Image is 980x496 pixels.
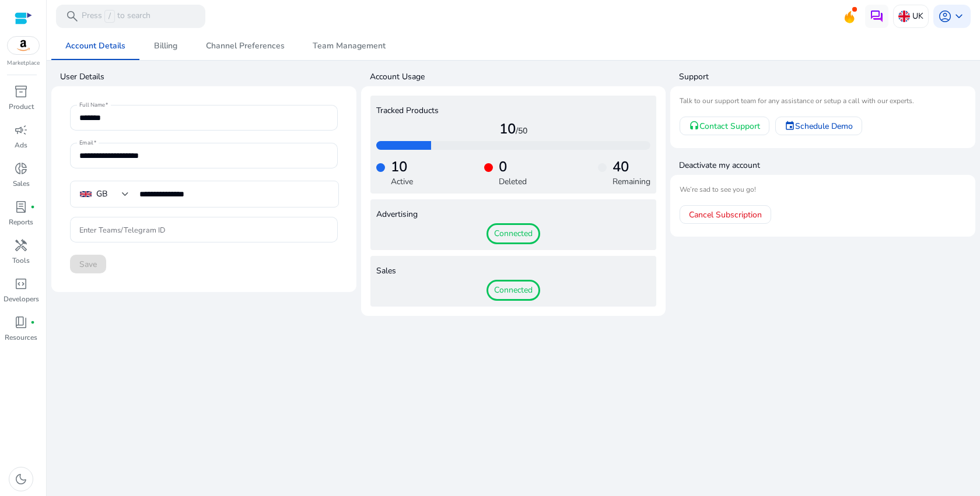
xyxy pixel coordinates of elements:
[680,205,771,224] a: Cancel Subscription
[795,120,853,132] span: Schedule Demo
[65,9,79,23] span: search
[487,280,540,301] span: Connected
[14,315,28,329] span: book_4
[14,123,28,137] span: campaign
[912,6,923,26] p: UK
[499,175,527,188] p: Deleted
[680,117,769,135] a: Contact Support
[65,42,125,50] span: Account Details
[79,139,93,147] mat-label: Email
[938,9,952,23] span: account_circle
[376,210,651,220] h4: Advertising
[8,37,39,54] img: amazon.svg
[13,178,30,189] p: Sales
[898,10,910,22] img: uk.svg
[785,121,795,131] mat-icon: event
[376,106,651,116] h4: Tracked Products
[14,472,28,486] span: dark_mode
[30,205,35,209] span: fiber_manual_record
[206,42,285,50] span: Channel Preferences
[96,188,107,200] div: GB
[7,59,40,68] p: Marketplace
[3,294,39,304] p: Developers
[313,42,386,50] span: Team Management
[14,238,28,252] span: handyman
[12,255,30,266] p: Tools
[689,121,699,131] mat-icon: headset
[612,159,650,175] h4: 40
[14,161,28,175] span: donut_small
[680,184,966,195] mat-card-subtitle: We’re sad to see you go!
[516,125,527,136] span: /50
[370,71,666,83] h4: Account Usage
[689,209,762,221] span: Cancel Subscription
[5,332,37,343] p: Resources
[14,85,28,99] span: inventory_2
[14,200,28,214] span: lab_profile
[154,42,177,50] span: Billing
[487,223,540,244] span: Connected
[679,160,975,171] h4: Deactivate my account
[104,10,115,23] span: /
[612,175,650,188] p: Remaining
[79,101,105,110] mat-label: Full Name
[60,71,356,83] h4: User Details
[15,140,27,150] p: Ads
[699,120,760,132] span: Contact Support
[376,266,651,276] h4: Sales
[9,101,34,112] p: Product
[9,217,33,227] p: Reports
[679,71,975,83] h4: Support
[376,121,651,138] h4: 10
[82,10,150,23] p: Press to search
[391,175,413,188] p: Active
[499,159,527,175] h4: 0
[680,96,966,107] mat-card-subtitle: Talk to our support team for any assistance or setup a call with our experts.
[391,159,413,175] h4: 10
[30,320,35,325] span: fiber_manual_record
[952,9,966,23] span: keyboard_arrow_down
[14,277,28,291] span: code_blocks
